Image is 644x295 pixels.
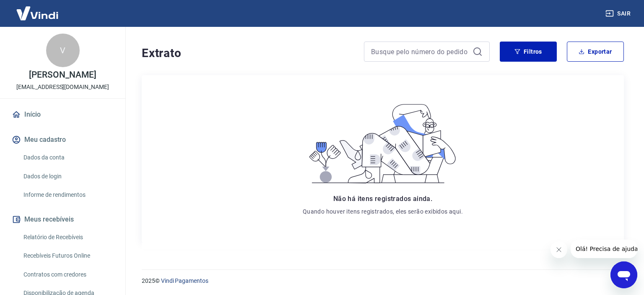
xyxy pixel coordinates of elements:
a: Informe de rendimentos [20,186,115,204]
div: V [46,34,80,67]
a: Contratos com credores [20,266,115,283]
span: Não há itens registrados ainda. [333,195,432,203]
a: Início [10,105,115,124]
h4: Extrato [142,45,354,62]
a: Vindi Pagamentos [161,277,208,284]
button: Meu cadastro [10,131,115,149]
button: Sair [604,6,634,21]
button: Filtros [500,42,557,62]
p: 2025 © [142,277,624,285]
span: Olá! Precisa de ajuda? [5,6,70,13]
a: Dados de login [20,168,115,185]
input: Busque pelo número do pedido [371,45,469,58]
button: Meus recebíveis [10,210,115,229]
a: Dados da conta [20,149,115,166]
p: [EMAIL_ADDRESS][DOMAIN_NAME] [16,83,109,91]
button: Exportar [567,42,624,62]
iframe: Fechar mensagem [551,241,567,258]
img: Vindi [10,0,65,26]
iframe: Mensagem da empresa [571,240,637,258]
p: [PERSON_NAME] [29,70,96,79]
p: Quando houver itens registrados, eles serão exibidos aqui. [303,207,463,216]
a: Recebíveis Futuros Online [20,247,115,264]
iframe: Botão para abrir a janela de mensagens [610,261,637,288]
a: Relatório de Recebíveis [20,229,115,246]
